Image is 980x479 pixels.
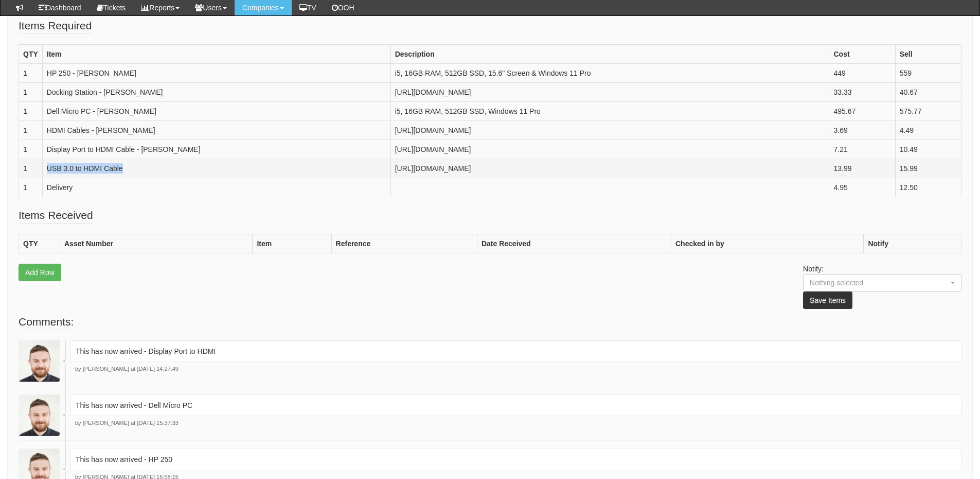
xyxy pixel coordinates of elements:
th: Asset Number [60,234,253,253]
th: Date Received [477,234,671,253]
td: 449 [829,63,895,82]
th: Description [390,44,829,63]
p: by [PERSON_NAME] at [DATE] 15:37:33 [70,419,961,427]
p: Notify: [803,264,961,309]
td: 33.33 [829,82,895,101]
td: 1 [19,63,43,82]
td: 40.67 [895,82,961,101]
td: 1 [19,159,43,178]
td: 1 [19,121,43,140]
td: 10.49 [895,140,961,159]
th: Notify [864,234,961,253]
td: HDMI Cables - [PERSON_NAME] [42,121,390,140]
td: 1 [19,178,43,197]
img: Brad Guiness [19,395,60,436]
td: 1 [19,140,43,159]
td: Display Port to HDMI Cable - [PERSON_NAME] [42,140,390,159]
button: Save Items [803,292,852,309]
td: 7.21 [829,140,895,159]
td: [URL][DOMAIN_NAME] [390,82,829,101]
legend: Items Received [19,208,93,224]
p: This has now arrived - Dell Micro PC [76,400,956,410]
td: 4.95 [829,178,895,197]
td: 1 [19,101,43,121]
td: 495.67 [829,101,895,121]
td: Dell Micro PC - [PERSON_NAME] [42,101,390,121]
th: Item [253,234,331,253]
legend: Items Required [19,18,92,34]
p: by [PERSON_NAME] at [DATE] 14:27:49 [70,365,961,373]
th: Checked in by [671,234,863,253]
td: 12.50 [895,178,961,197]
button: Nothing selected [803,274,961,292]
th: Sell [895,44,961,63]
th: Item [42,44,390,63]
td: Docking Station - [PERSON_NAME] [42,82,390,101]
td: Delivery [42,178,390,197]
td: i5, 16GB RAM, 512GB SSD, Windows 11 Pro [390,101,829,121]
legend: Comments: [19,314,74,330]
td: 4.49 [895,121,961,140]
th: QTY [19,44,43,63]
th: Cost [829,44,895,63]
p: This has now arrived - Display Port to HDMI [76,346,956,356]
td: [URL][DOMAIN_NAME] [390,121,829,140]
td: USB 3.0 to HDMI Cable [42,159,390,178]
td: [URL][DOMAIN_NAME] [390,140,829,159]
div: Nothing selected [810,278,935,288]
th: Reference [331,234,477,253]
a: Add Row [19,264,61,281]
td: 575.77 [895,101,961,121]
p: This has now arrived - HP 250 [76,454,956,465]
td: 1 [19,82,43,101]
th: QTY [19,234,60,253]
td: 15.99 [895,159,961,178]
td: 559 [895,63,961,82]
td: HP 250 - [PERSON_NAME] [42,63,390,82]
td: 3.69 [829,121,895,140]
td: [URL][DOMAIN_NAME] [390,159,829,178]
img: Brad Guiness [19,340,60,382]
td: i5, 16GB RAM, 512GB SSD, 15.6" Screen & Windows 11 Pro [390,63,829,82]
td: 13.99 [829,159,895,178]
